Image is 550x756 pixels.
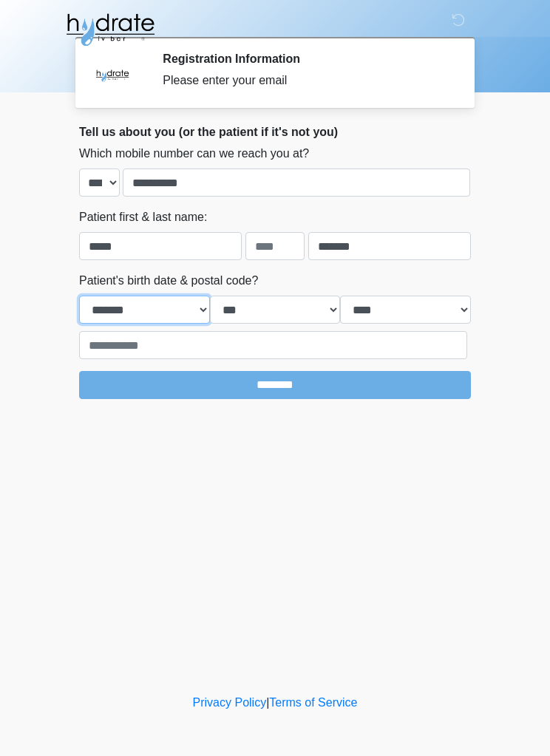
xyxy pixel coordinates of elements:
[79,125,471,139] h2: Tell us about you (or the patient if it's not you)
[266,696,269,709] a: |
[79,208,207,226] label: Patient first & last name:
[269,696,357,709] a: Terms of Service
[79,145,309,163] label: Which mobile number can we reach you at?
[64,11,156,48] img: Hydrate IV Bar - Glendale Logo
[193,696,267,709] a: Privacy Policy
[79,272,258,290] label: Patient's birth date & postal code?
[163,72,449,89] div: Please enter your email
[90,52,135,96] img: Agent Avatar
